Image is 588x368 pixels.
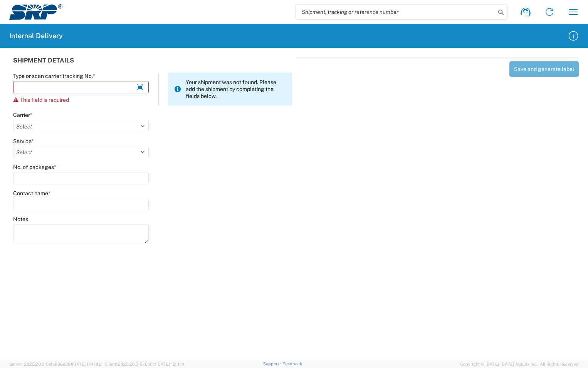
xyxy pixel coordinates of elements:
[186,79,286,100] span: Your shipment was not found. Please add the shipment by completing the fields below.
[9,31,63,41] h2: Internal Delivery
[13,138,34,145] label: Service
[13,190,50,197] label: Contact name
[72,362,101,366] span: [DATE] 11:47:12
[460,361,579,368] span: Copyright © [DATE]-[DATE] Agistix Inc., All Rights Reserved
[13,73,95,79] label: Type or scan carrier tracking No.
[20,97,69,103] span: This field is required
[104,362,184,366] span: Client: 2025.20.0-8c6e0cf
[156,362,184,366] span: [DATE] 12:11:14
[9,362,101,366] span: Server: 2025.20.0-5efa686e39f
[296,5,496,19] input: Shipment, tracking or reference number
[13,111,32,118] label: Carrier
[13,216,28,223] label: Notes
[9,4,62,20] img: srp
[13,57,292,73] div: SHIPMENT DETAILS
[263,361,282,366] a: Support
[282,361,302,366] a: Feedback
[13,164,56,170] label: No. of packages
